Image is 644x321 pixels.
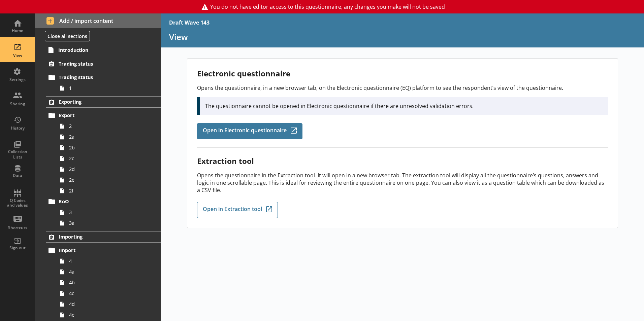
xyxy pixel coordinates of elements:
[46,110,161,121] a: Export
[46,44,161,55] a: Introduction
[6,101,29,107] div: Sharing
[59,99,141,105] span: Exporting
[197,202,278,218] a: Open in Extraction tool
[59,74,141,80] span: Trading status
[69,155,144,162] span: 2c
[49,196,161,228] li: RoO33a
[57,142,161,153] a: 2b
[59,112,141,118] span: Export
[6,126,29,131] div: History
[59,198,141,205] span: RoO
[57,83,161,94] a: 1
[69,290,144,296] span: 4c
[69,209,144,215] span: 3
[69,187,144,194] span: 2f
[203,128,287,135] span: Open in Electronic questionnaire
[6,149,29,159] div: Collection Lists
[57,277,161,288] a: 4b
[49,72,161,94] li: Trading status1
[59,247,141,253] span: Import
[45,31,90,41] button: Close all sections
[57,175,161,185] a: 2e
[6,198,29,208] div: Q Codes and values
[58,47,141,53] span: Introduction
[69,144,144,151] span: 2b
[57,310,161,320] a: 4e
[205,102,603,110] p: The questionnaire cannot be opened in Electronic questionnaire if there are unresolved validation...
[57,153,161,164] a: 2c
[197,156,608,166] h2: Extraction tool
[197,123,302,139] a: Open in Electronic questionnaire
[169,19,210,26] div: Draft Wave 143
[169,32,636,42] h1: View
[57,132,161,142] a: 2a
[6,53,29,58] div: View
[69,166,144,172] span: 2d
[203,206,262,214] span: Open in Extraction tool
[69,279,144,286] span: 4b
[69,177,144,183] span: 2e
[6,245,29,251] div: Sign out
[6,77,29,82] div: Settings
[57,218,161,228] a: 3a
[46,231,161,243] a: Importing
[197,68,608,79] h2: Electronic questionnaire
[46,196,161,207] a: RoO
[69,269,144,275] span: 4a
[6,225,29,230] div: Shortcuts
[69,301,144,307] span: 4d
[35,96,161,228] li: ExportingExport22a2b2c2d2e2fRoO33a
[35,13,161,28] button: Add / import content
[46,96,161,108] a: Exporting
[197,172,608,194] p: Opens the questionnaire in the Extraction tool. It will open in a new browser tab. The extraction...
[69,312,144,318] span: 4e
[35,58,161,93] li: Trading statusTrading status1
[46,245,161,256] a: Import
[6,28,29,33] div: Home
[46,72,161,83] a: Trading status
[59,234,141,240] span: Importing
[57,185,161,196] a: 2f
[59,61,141,67] span: Trading status
[57,288,161,299] a: 4c
[69,258,144,264] span: 4
[46,58,161,69] a: Trading status
[57,299,161,310] a: 4d
[46,17,150,25] span: Add / import content
[197,84,608,92] p: Opens the questionnaire, in a new browser tab, on the Electronic questionnaire (EQ) platform to s...
[57,164,161,175] a: 2d
[57,207,161,218] a: 3
[69,123,144,129] span: 2
[69,220,144,226] span: 3a
[57,256,161,266] a: 4
[57,266,161,277] a: 4a
[69,85,144,91] span: 1
[49,110,161,196] li: Export22a2b2c2d2e2f
[69,134,144,140] span: 2a
[6,173,29,178] div: Data
[57,121,161,132] a: 2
